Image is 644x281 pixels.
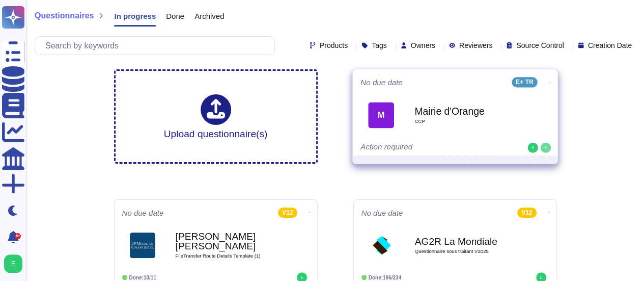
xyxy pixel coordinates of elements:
span: In progress [114,12,156,20]
span: Source Control [516,42,564,49]
span: Questionnaires [35,12,94,20]
button: user [2,252,30,275]
b: Mairie d'Orange [414,106,517,116]
span: Creation Date [588,42,632,49]
span: FileTransfer Route Details Template (1) [176,253,277,259]
img: user [527,143,538,153]
input: Search by keywords [40,37,274,55]
span: Tags [372,42,387,49]
span: Products [320,42,348,49]
div: E+ TR [511,77,537,87]
div: M [368,102,394,128]
span: Owners [411,42,435,49]
span: No due date [360,79,403,86]
div: V12 [517,208,536,218]
img: Logo [369,233,395,258]
span: Reviewers [459,42,492,49]
b: AG2R La Mondiale [415,237,517,246]
img: user [4,254,22,273]
b: [PERSON_NAME] [PERSON_NAME] [176,232,277,251]
div: 9+ [15,233,21,239]
span: Done: 196/234 [369,275,402,280]
div: V12 [278,208,297,218]
span: Done: 10/11 [129,275,156,280]
div: Upload questionnaire(s) [164,94,268,139]
span: Questionnaire sous traitant V2025 [415,249,517,254]
span: Done [166,12,184,20]
img: user [540,143,550,153]
span: Archived [194,12,224,20]
img: Logo [130,233,155,258]
span: No due date [361,209,403,217]
span: No due date [122,209,164,217]
div: Action required [360,143,487,153]
span: CCP [414,119,517,124]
